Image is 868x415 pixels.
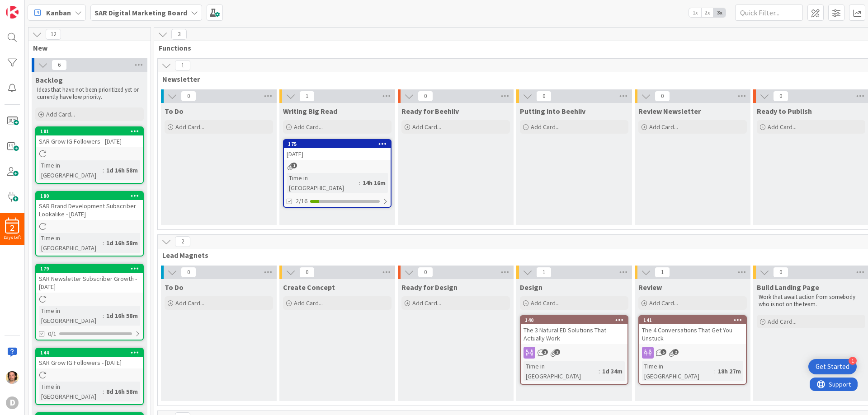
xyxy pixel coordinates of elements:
[520,107,585,116] span: Putting into Beehiiv
[713,8,726,17] span: 3x
[643,317,746,323] div: 141
[418,91,433,102] span: 0
[104,311,140,321] div: 1d 16h 58m
[48,329,57,339] span: 0/1
[768,317,797,326] span: Add Card...
[536,267,552,278] span: 1
[287,173,359,193] div: Time in [GEOGRAPHIC_DATA]
[181,91,196,102] span: 0
[36,200,143,220] div: SAR Brand Development Subscriber Lookalike - [DATE]
[808,359,857,374] div: Open Get Started checklist, remaining modules: 1
[36,273,143,293] div: SAR Newsletter Subscriber Growth - [DATE]
[10,225,14,231] span: 2
[773,91,788,102] span: 0
[759,293,857,308] span: Work that await action from somebody who is not on the team.
[299,267,315,278] span: 0
[525,317,627,323] div: 140
[638,283,662,292] span: Review
[299,91,315,102] span: 1
[6,6,19,19] img: Visit kanbanzone.com
[33,43,139,52] span: New
[649,123,678,131] span: Add Card...
[94,8,187,17] b: SAR Digital Marketing Board
[642,361,714,381] div: Time in [GEOGRAPHIC_DATA]
[849,357,857,365] div: 1
[401,283,458,292] span: Ready for Design
[639,316,746,324] div: 141
[554,349,560,355] span: 2
[46,29,61,40] span: 12
[638,107,701,116] span: Review Newsletter
[175,123,204,131] span: Add Card...
[36,192,143,200] div: 180
[283,283,335,292] span: Create Concept
[716,366,743,376] div: 18h 27m
[175,299,204,307] span: Add Card...
[171,29,187,40] span: 3
[103,311,104,321] span: :
[39,306,103,326] div: Time in [GEOGRAPHIC_DATA]
[294,299,323,307] span: Add Card...
[36,349,143,368] div: 144SAR Grow IG Followers - [DATE]
[36,349,143,357] div: 144
[773,267,788,278] span: 0
[291,163,297,168] span: 1
[283,107,337,116] span: Writing Big Read
[531,123,560,131] span: Add Card...
[689,8,701,17] span: 1x
[599,366,600,376] span: :
[39,382,103,401] div: Time in [GEOGRAPHIC_DATA]
[40,128,143,135] div: 181
[175,236,190,247] span: 2
[649,299,678,307] span: Add Card...
[19,1,41,12] span: Support
[39,160,103,180] div: Time in [GEOGRAPHIC_DATA]
[284,140,391,148] div: 175
[531,299,560,307] span: Add Card...
[40,350,143,356] div: 144
[181,267,196,278] span: 0
[521,324,627,344] div: The 3 Natural ED Solutions That Actually Work
[520,283,542,292] span: Design
[639,324,746,344] div: The 4 Conversations That Get You Unstuck
[46,7,71,18] span: Kanban
[104,387,140,396] div: 8d 16h 58m
[655,91,670,102] span: 0
[360,178,388,188] div: 14h 16m
[359,178,360,188] span: :
[165,107,184,116] span: To Do
[46,110,75,118] span: Add Card...
[521,316,627,344] div: 140The 3 Natural ED Solutions That Actually Work
[40,193,143,199] div: 180
[6,396,19,409] div: D
[36,265,143,293] div: 179SAR Newsletter Subscriber Growth - [DATE]
[542,349,548,355] span: 2
[639,316,746,344] div: 141The 4 Conversations That Get You Unstuck
[36,192,143,220] div: 180SAR Brand Development Subscriber Lookalike - [DATE]
[521,316,627,324] div: 140
[6,371,19,384] img: EC
[104,165,140,175] div: 1d 16h 58m
[175,60,190,71] span: 1
[600,366,625,376] div: 1d 34m
[768,123,797,131] span: Add Card...
[714,366,716,376] span: :
[36,357,143,368] div: SAR Grow IG Followers - [DATE]
[104,238,140,248] div: 1d 16h 58m
[103,165,104,175] span: :
[36,265,143,273] div: 179
[37,86,140,101] span: Ideas that have not been prioritized yet or currently have low priority.
[735,5,803,21] input: Quick Filter...
[103,238,104,248] span: :
[673,349,679,355] span: 2
[412,299,441,307] span: Add Card...
[401,107,459,116] span: Ready for Beehiiv
[284,148,391,160] div: [DATE]
[816,362,849,371] div: Get Started
[660,349,666,355] span: 5
[35,75,63,84] span: Backlog
[536,91,552,102] span: 0
[524,361,599,381] div: Time in [GEOGRAPHIC_DATA]
[296,196,307,206] span: 2/16
[103,387,104,396] span: :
